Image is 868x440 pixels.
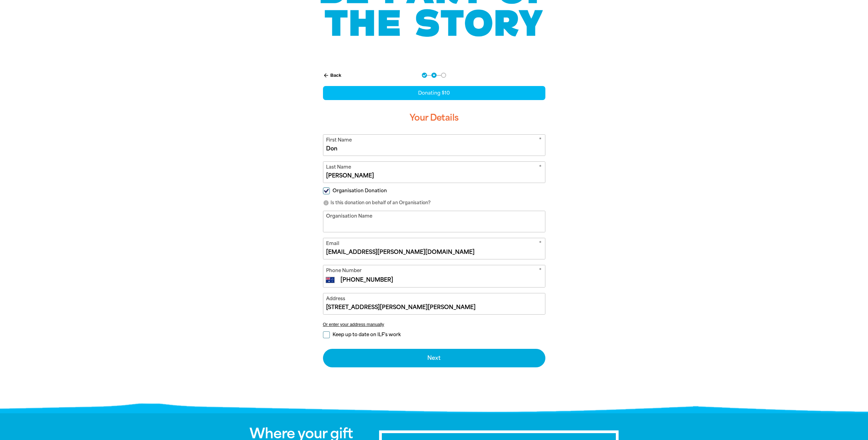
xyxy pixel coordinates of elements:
[333,331,401,338] span: Keep up to date on ILF's work
[323,200,329,206] i: info
[320,70,344,81] button: Back
[323,72,329,78] i: arrow_back
[333,187,387,194] span: Organisation Donation
[323,86,545,100] div: Donating $10
[431,73,437,78] button: Navigate to step 2 of 3 to enter your details
[323,349,545,367] button: Next
[323,107,545,129] h3: Your Details
[422,73,427,78] button: Navigate to step 1 of 3 to enter your donation amount
[323,199,545,206] p: Is this donation on behalf of an Organisation?
[323,187,330,194] input: Organisation Donation
[539,267,542,276] i: Required
[441,73,446,78] button: Navigate to step 3 of 3 to enter your payment details
[323,322,545,327] button: Or enter your address manually
[323,331,330,338] input: Keep up to date on ILF's work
